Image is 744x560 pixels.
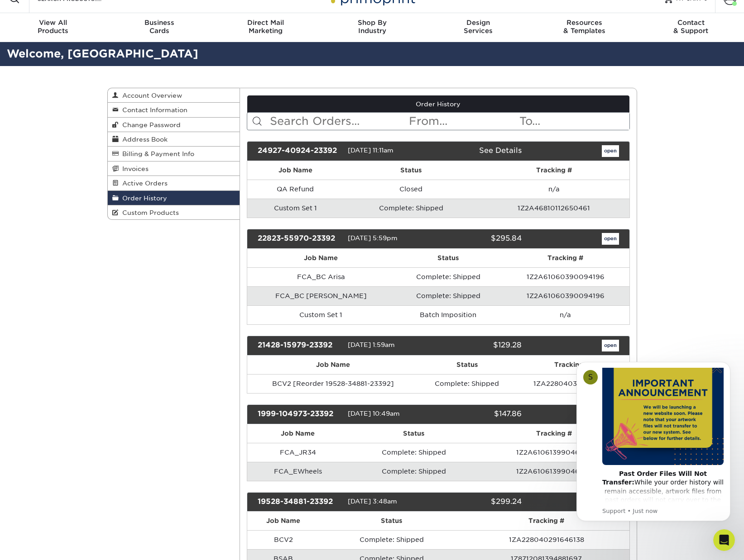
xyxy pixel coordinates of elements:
[348,147,394,154] span: [DATE] 11:11am
[119,136,168,143] span: Address Book
[432,233,528,245] div: $295.84
[108,161,240,176] a: Invoices
[319,512,464,530] th: Status
[319,530,464,549] td: Complete: Shipped
[2,532,77,557] iframe: Google Customer Reviews
[515,374,629,393] td: 1ZA228040397943652
[349,462,479,481] td: Complete: Shipped
[419,374,515,393] td: Complete: Shipped
[119,121,181,128] span: Change Password
[464,512,629,530] th: Tracking #
[247,374,419,393] td: BCV2 [Reorder 19528-34881-23392]
[602,340,619,351] a: open
[119,209,179,216] span: Custom Products
[532,19,638,35] div: & Templates
[247,443,349,462] td: FCA_JR34
[348,410,400,417] span: [DATE] 10:49am
[108,118,240,132] a: Change Password
[432,340,528,351] div: $129.28
[119,180,168,187] span: Active Orders
[247,356,419,374] th: Job Name
[479,161,629,180] th: Tracking #
[251,408,348,420] div: 1999-104973-23392
[518,113,629,130] input: To...
[108,132,240,147] a: Address Book
[119,106,187,114] span: Contact Information
[419,356,515,374] th: Status
[394,286,502,305] td: Complete: Shipped
[343,199,479,218] td: Complete: Shipped
[348,234,398,242] span: [DATE] 5:59pm
[247,95,629,113] a: Order History
[349,424,479,443] th: Status
[319,19,425,35] div: Industry
[212,19,319,27] span: Direct Mail
[247,199,343,218] td: Custom Set 1
[602,233,619,245] a: open
[479,462,629,481] td: 1Z2A61061399046104
[348,341,395,348] span: [DATE] 1:59am
[394,267,502,286] td: Complete: Shipped
[269,113,408,130] input: Search Orders...
[247,462,349,481] td: FCA_EWheels
[343,180,479,199] td: Closed
[502,249,629,267] th: Tracking #
[108,147,240,161] a: Billing & Payment Info
[425,19,532,27] span: Design
[394,305,502,324] td: Batch Imposition
[247,286,394,305] td: FCA_BC [PERSON_NAME]
[108,191,240,205] a: Order History
[532,19,638,27] span: Resources
[119,150,194,157] span: Billing & Payment Info
[247,267,394,286] td: FCA_BC Arisa
[425,13,532,42] a: DesignServices
[638,19,744,35] div: & Support
[479,180,629,199] td: n/a
[108,205,240,219] a: Custom Products
[247,512,319,530] th: Job Name
[251,145,348,157] div: 24927-40924-23392
[394,249,502,267] th: Status
[108,88,240,103] a: Account Overview
[502,305,629,324] td: n/a
[532,13,638,42] a: Resources& Templates
[119,165,149,172] span: Invoices
[251,340,348,351] div: 21428-15979-23392
[638,19,744,27] span: Contact
[319,13,425,42] a: Shop ByIndustry
[349,443,479,462] td: Complete: Shipped
[432,496,528,508] div: $299.24
[464,530,629,549] td: 1ZA228040291646138
[212,13,319,42] a: Direct MailMarketing
[343,161,479,180] th: Status
[106,13,213,42] a: BusinessCards
[247,161,343,180] th: Job Name
[713,529,735,551] iframe: Intercom live chat
[515,356,629,374] th: Tracking #
[106,19,213,27] span: Business
[247,249,394,267] th: Job Name
[212,19,319,35] div: Marketing
[479,424,629,443] th: Tracking #
[247,305,394,324] td: Custom Set 1
[119,195,167,202] span: Order History
[479,443,629,462] td: 1Z2A61061399046104
[502,286,629,305] td: 1Z2A61060390094196
[348,498,397,505] span: [DATE] 3:48am
[425,19,532,35] div: Services
[247,180,343,199] td: QA Refund
[119,92,182,99] span: Account Overview
[502,267,629,286] td: 1Z2A61060390094196
[251,496,348,508] div: 19528-34881-23392
[106,19,213,35] div: Cards
[247,530,319,549] td: BCV2
[251,233,348,245] div: 22823-55970-23392
[108,103,240,117] a: Contact Information
[319,19,425,27] span: Shop By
